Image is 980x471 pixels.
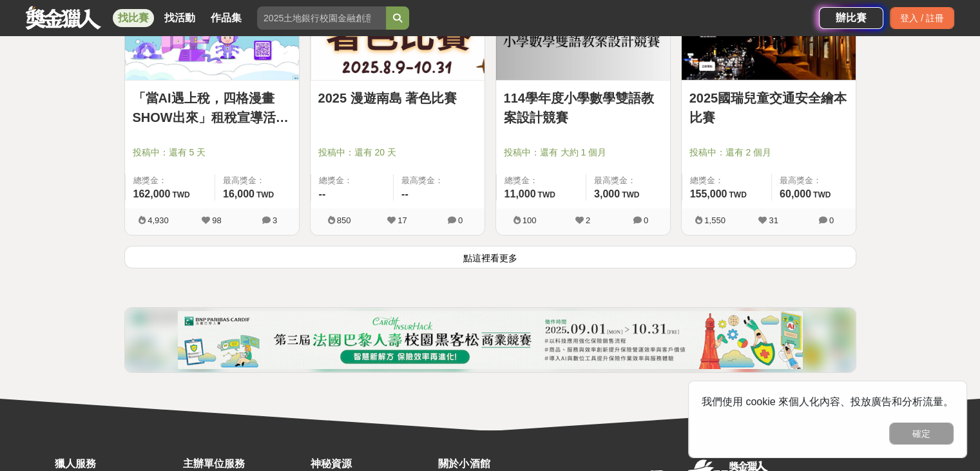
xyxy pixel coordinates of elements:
[704,215,725,225] span: 1,550
[212,215,221,225] span: 98
[458,215,463,225] span: 0
[594,174,662,187] span: 最高獎金：
[819,7,883,29] a: 辦比賽
[148,215,169,225] span: 4,930
[729,190,746,199] span: TWD
[133,146,291,159] span: 投稿中：還有 5 天
[401,188,408,199] span: --
[113,9,154,27] a: 找比賽
[594,188,620,199] span: 3,000
[318,146,477,159] span: 投稿中：還有 20 天
[813,190,831,199] span: TWD
[172,190,189,199] span: TWD
[537,190,555,199] span: TWD
[504,174,578,187] span: 總獎金：
[401,174,477,187] span: 最高獎金：
[769,215,778,225] span: 31
[178,311,803,369] img: c5de0e1a-e514-4d63-bbd2-29f80b956702.png
[257,6,386,30] input: 2025土地銀行校園金融創意挑戰賽：從你出發 開啟智慧金融新頁
[586,215,590,225] span: 2
[319,188,326,199] span: --
[504,146,662,159] span: 投稿中：還有 大約 1 個月
[159,9,200,27] a: 找活動
[622,190,639,199] span: TWD
[133,174,207,187] span: 總獎金：
[273,215,277,225] span: 3
[644,215,648,225] span: 0
[504,88,662,127] a: 114學年度小學數學雙語教案設計競賽
[702,396,954,407] span: 我們使用 cookie 來個人化內容、投放廣告和分析流量。
[504,188,536,199] span: 11,000
[890,7,954,29] div: 登入 / 註冊
[206,9,247,27] a: 作品集
[318,88,477,108] a: 2025 漫遊南島 著色比賽
[523,215,537,225] span: 100
[133,188,171,199] span: 162,000
[780,174,848,187] span: 最高獎金：
[223,188,255,199] span: 16,000
[689,88,848,127] a: 2025國瑞兒童交通安全繪本比賽
[889,423,954,445] button: 確定
[690,174,764,187] span: 總獎金：
[780,188,811,199] span: 60,000
[319,174,386,187] span: 總獎金：
[223,174,291,187] span: 最高獎金：
[398,215,407,225] span: 17
[690,188,727,199] span: 155,000
[829,215,834,225] span: 0
[337,215,351,225] span: 850
[689,146,848,159] span: 投稿中：還有 2 個月
[256,190,274,199] span: TWD
[133,88,291,127] a: 「當AI遇上稅，四格漫畫SHOW出來」租稅宣導活動-租稅AI製圖比賽
[124,246,856,268] button: 點這裡看更多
